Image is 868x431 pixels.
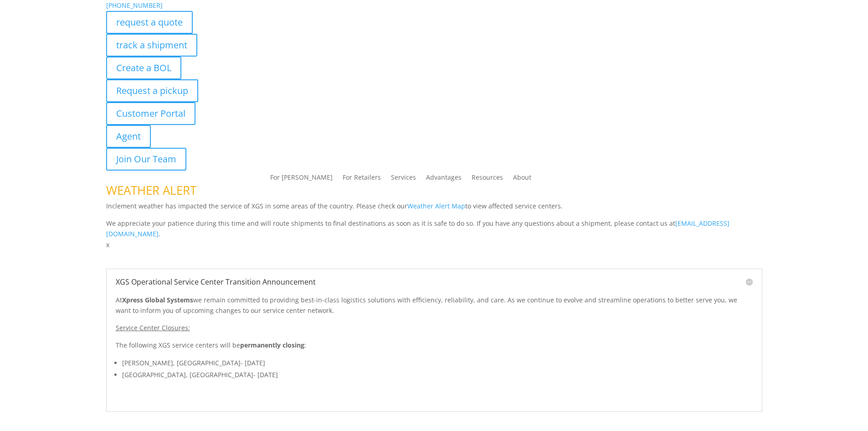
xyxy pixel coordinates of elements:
a: Weather Alert Map [407,202,465,210]
a: Advantages [426,174,462,184]
a: For Retailers [343,174,381,184]
li: [GEOGRAPHIC_DATA], [GEOGRAPHIC_DATA]- [DATE] [122,369,753,381]
u: Service Center Closures: [116,323,190,332]
a: Resources [472,174,503,184]
a: [PHONE_NUMBER] [106,1,163,10]
span: WEATHER ALERT [106,182,196,198]
a: Services [391,174,416,184]
strong: Xpress Global Systems [122,296,193,304]
p: We appreciate your patience during this time and will route shipments to final destinations as so... [106,218,762,240]
a: Customer Portal [106,102,195,125]
h5: XGS Operational Service Center Transition Announcement [116,278,753,286]
p: The following XGS service centers will be : [116,340,753,357]
a: request a quote [106,11,193,34]
a: track a shipment [106,34,197,57]
p: Inclement weather has impacted the service of XGS in some areas of the country. Please check our ... [106,201,762,218]
a: For [PERSON_NAME] [270,174,333,184]
strong: permanently closing [240,341,304,349]
p: At we remain committed to providing best-in-class logistics solutions with efficiency, reliabilit... [116,295,753,323]
a: Agent [106,125,151,148]
p: x [106,239,762,250]
a: About [513,174,531,184]
li: [PERSON_NAME], [GEOGRAPHIC_DATA]- [DATE] [122,357,753,369]
a: Request a pickup [106,79,198,102]
a: Join Our Team [106,148,186,171]
a: Create a BOL [106,57,181,79]
b: Visibility, transparency, and control for your entire supply chain. [106,413,309,421]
